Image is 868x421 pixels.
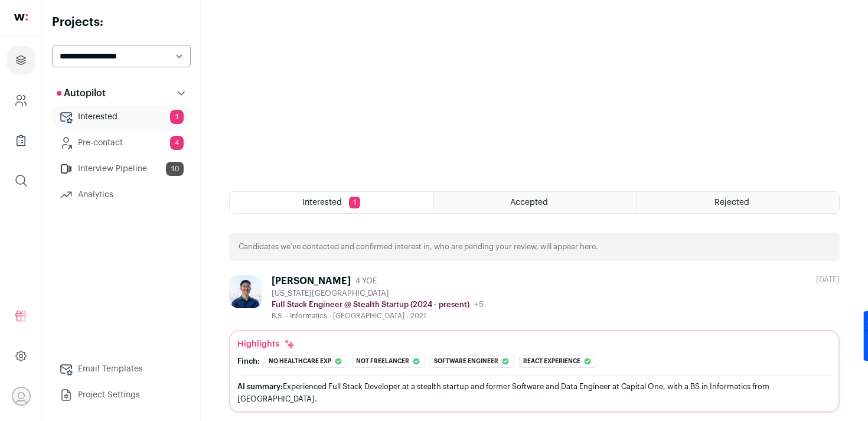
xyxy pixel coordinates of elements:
[272,289,484,298] div: [US_STATE][GEOGRAPHIC_DATA]
[57,86,106,100] p: Autopilot
[302,198,342,207] span: Interested
[510,198,548,207] span: Accepted
[52,183,191,207] a: Analytics
[519,355,596,368] div: React experience
[714,198,749,207] span: Rejected
[474,301,484,309] span: +5
[637,192,839,213] a: Rejected
[12,387,31,406] button: Open dropdown
[272,300,469,309] p: Full Stack Engineer @ Stealth Startup (2024 - present)
[170,110,184,124] span: 1
[52,131,191,155] a: Pre-contact4
[7,126,35,155] a: Company Lists
[166,162,184,176] span: 10
[430,355,514,368] div: Software engineer
[14,14,28,21] img: wellfound-shorthand-0d5821cbd27db2630d0214b213865d53afaa358527fdda9d0ea32b1df1b89c2c.svg
[237,357,260,366] div: Finch:
[52,14,191,31] h2: Projects:
[433,192,636,213] a: Accepted
[229,275,840,412] a: [PERSON_NAME] 4 YOE [US_STATE][GEOGRAPHIC_DATA] Full Stack Engineer @ Stealth Startup (2024 - pre...
[7,86,35,115] a: Company and ATS Settings
[355,276,377,286] span: 4 YOE
[170,136,184,150] span: 4
[265,355,347,368] div: No healthcare exp
[229,275,262,308] img: 2f922e4d23a870ba38e2135512673e80f89e276ca702aecacbd72b25b5b2b2c4.jpg
[352,355,425,368] div: Not freelancer
[237,380,831,405] div: Experienced Full Stack Developer at a stealth startup and former Software and Data Engineer at Ca...
[272,275,351,287] div: [PERSON_NAME]
[52,157,191,181] a: Interview Pipeline10
[52,81,191,105] button: Autopilot
[237,338,296,350] div: Highlights
[7,46,35,74] a: Projects
[52,105,191,129] a: Interested1
[52,383,191,407] a: Project Settings
[52,357,191,381] a: Email Templates
[816,275,840,285] div: [DATE]
[239,242,598,252] p: Candidates we’ve contacted and confirmed interest in, who are pending your review, will appear here.
[349,197,360,208] span: 1
[237,383,283,390] span: AI summary:
[272,311,484,321] div: B.S. - Informatics - [GEOGRAPHIC_DATA] - 2021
